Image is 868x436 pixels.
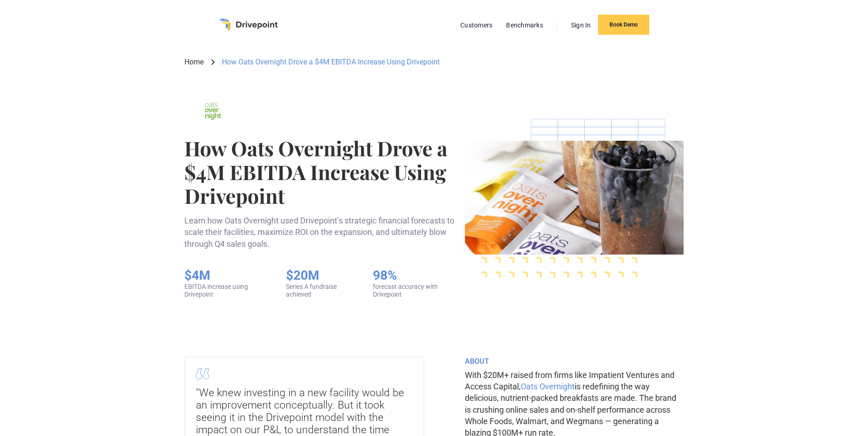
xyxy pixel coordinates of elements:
a: Oats Overnight [521,382,575,391]
h5: $4M [184,268,268,283]
div: Series A fundraise achieved [286,283,355,298]
h5: 98% [373,268,458,283]
div: forecast accuracy with Drivepoint [373,283,458,298]
a: Home [184,57,204,67]
a: Customers [456,19,497,31]
h1: How Oats Overnight Drove a $4M EBITDA Increase Using Drivepoint [184,136,458,207]
a: Book Demo [598,15,649,35]
div: How Oats Overnight Drove a $4M EBITDA Increase Using Drivepoint [222,57,440,67]
a: home [219,18,278,31]
h5: $20M [286,268,355,283]
a: Sign In [566,19,596,31]
div: EBITDA increase using Drivepoint [184,283,268,298]
p: Learn how Oats Overnight used Drivepoint’s strategic financial forecasts to scale their facilitie... [184,215,458,250]
h6: ABOUT [465,357,683,366]
a: Benchmarks [501,19,548,31]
